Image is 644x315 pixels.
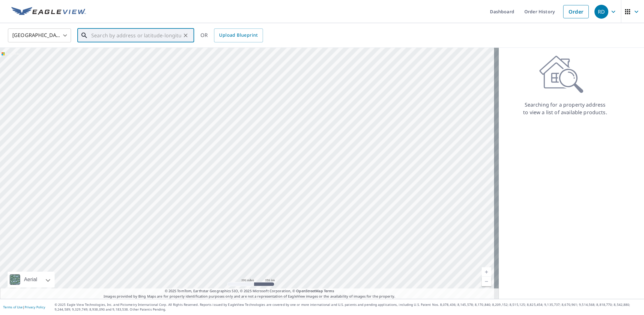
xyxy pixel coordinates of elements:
[8,27,71,44] div: [GEOGRAPHIC_DATA]
[200,28,263,42] div: OR
[165,288,334,294] span: © 2025 TomTom, Earthstar Geographics SIO, © 2025 Microsoft Corporation, ©
[8,272,55,287] div: Aerial
[219,31,258,39] span: Upload Blueprint
[594,5,608,19] div: RD
[324,288,334,293] a: Terms
[523,101,607,116] p: Searching for a property address to view a list of available products.
[181,31,190,40] button: Clear
[563,5,589,18] a: Order
[3,305,45,309] p: |
[55,302,641,312] p: © 2025 Eagle View Technologies, Inc. and Pictometry International Corp. All Rights Reserved. Repo...
[482,267,491,277] a: Current Level 5, Zoom In
[214,28,263,42] a: Upload Blueprint
[91,27,181,44] input: Search by address or latitude-longitude
[3,305,23,309] a: Terms of Use
[296,288,323,293] a: OpenStreetMap
[25,305,45,309] a: Privacy Policy
[22,272,39,287] div: Aerial
[11,7,86,16] img: EV Logo
[482,277,491,286] a: Current Level 5, Zoom Out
